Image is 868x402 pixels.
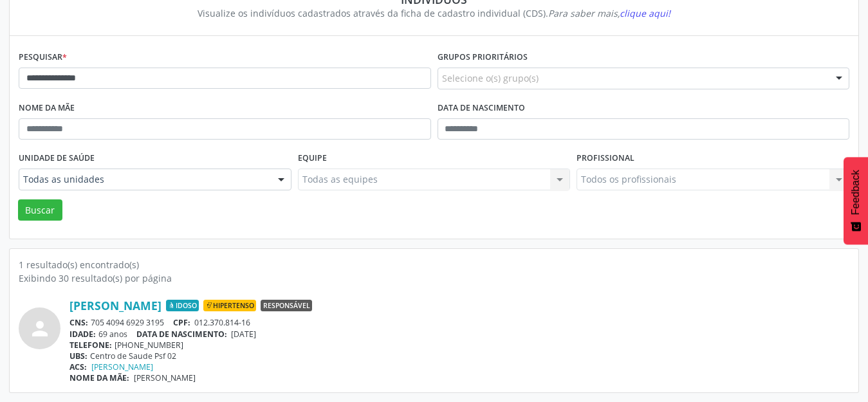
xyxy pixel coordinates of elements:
span: CPF: [173,317,190,328]
div: Centro de Saude Psf 02 [69,351,849,361]
span: DATA DE NASCIMENTO: [136,329,227,340]
button: Buscar [18,199,62,221]
span: [DATE] [231,329,256,340]
label: Equipe [298,149,327,169]
span: NOME DA MÃE: [69,372,129,383]
div: Visualize os indivíduos cadastrados através da ficha de cadastro individual (CDS). [28,6,840,20]
span: IDADE: [69,329,96,340]
span: Todas as unidades [23,173,265,186]
label: Profissional [577,149,634,169]
label: Pesquisar [19,48,67,68]
div: Exibindo 30 resultado(s) por página [19,271,849,285]
label: Unidade de saúde [19,149,95,169]
span: 012.370.814-16 [194,317,250,328]
div: 705 4094 6929 3195 [69,317,849,328]
div: 1 resultado(s) encontrado(s) [19,258,849,271]
label: Data de nascimento [438,98,525,118]
span: UBS: [69,351,88,361]
label: Nome da mãe [19,98,75,118]
span: ACS: [69,361,87,372]
div: [PHONE_NUMBER] [69,340,849,351]
span: Hipertenso [203,300,256,311]
span: Selecione o(s) grupo(s) [442,71,539,85]
button: Feedback - Mostrar pesquisa [844,157,868,244]
a: [PERSON_NAME] [69,298,162,313]
span: clique aqui! [620,7,670,19]
span: Feedback [850,170,862,215]
a: [PERSON_NAME] [91,361,153,372]
div: 69 anos [69,329,849,340]
i: person [28,317,51,340]
label: Grupos prioritários [438,48,528,68]
span: Idoso [166,300,199,311]
span: TELEFONE: [69,340,112,351]
span: CNS: [69,317,88,328]
span: [PERSON_NAME] [134,372,196,383]
span: Responsável [261,300,312,311]
i: Para saber mais, [548,7,670,19]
